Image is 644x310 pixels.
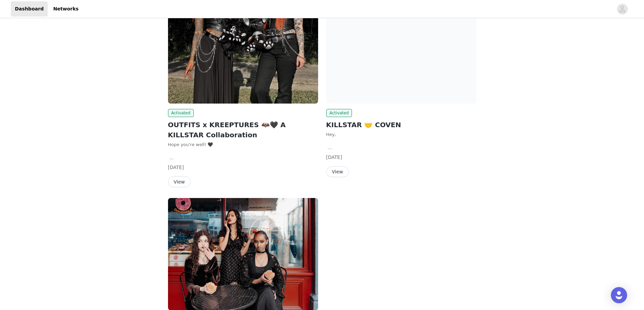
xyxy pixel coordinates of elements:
[168,109,194,117] span: Activated
[326,166,349,177] button: View
[168,176,191,187] button: View
[168,141,318,148] div: Hope you're well! 🖤
[326,154,342,160] span: [DATE]
[168,120,318,140] h2: OUTFITS x KREEPTURES 🦇🖤 A KILLSTAR Collaboration
[11,1,48,17] a: Dashboard
[611,287,627,303] div: Open Intercom Messenger
[326,131,476,138] p: Hey,
[326,109,352,117] span: Activated
[168,165,184,170] span: [DATE]
[168,179,191,185] a: View
[49,1,82,17] a: Networks
[326,169,349,174] a: View
[326,120,476,130] h2: KILLSTAR 🤝 COVEN
[619,4,625,15] div: avatar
